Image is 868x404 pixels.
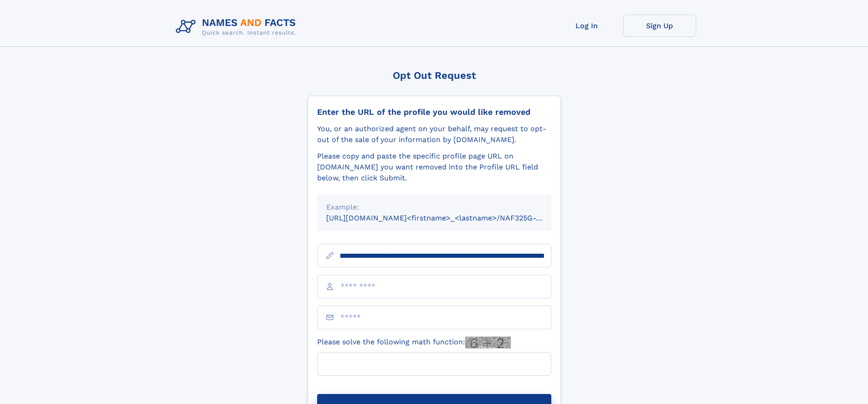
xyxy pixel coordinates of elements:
[317,337,511,348] label: Please solve the following math function:
[308,70,561,81] div: Opt Out Request
[326,202,542,213] div: Example:
[623,15,696,37] a: Sign Up
[172,15,303,39] img: Logo Names and Facts
[326,214,569,222] small: [URL][DOMAIN_NAME]<firstname>_<lastname>/NAF325G-xxxxxxxx
[550,15,623,37] a: Log In
[317,123,551,145] div: You, or an authorized agent on your behalf, may request to opt-out of the sale of your informatio...
[317,151,551,184] div: Please copy and paste the specific profile page URL on [DOMAIN_NAME] you want removed into the Pr...
[317,107,551,117] div: Enter the URL of the profile you would like removed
